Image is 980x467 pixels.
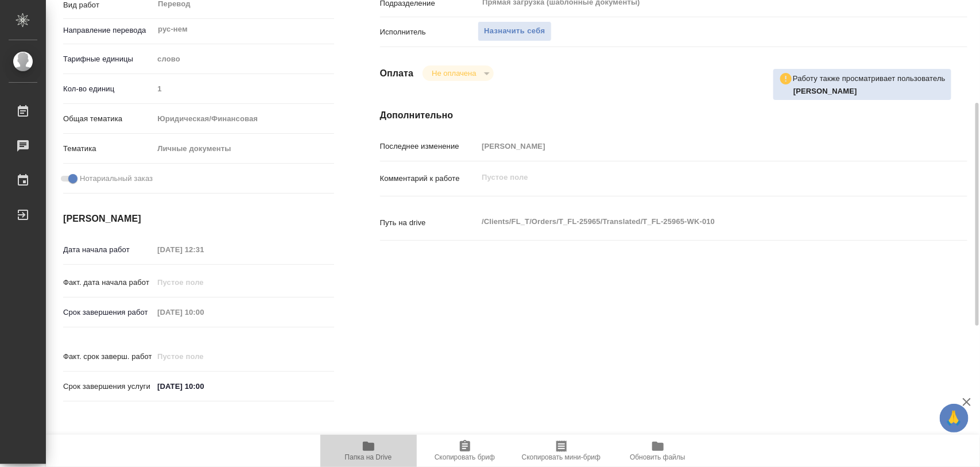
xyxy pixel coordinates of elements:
[423,65,493,81] div: Не оплачена
[63,25,153,36] p: Направление перевода
[63,351,153,362] p: Факт. срок заверш. работ
[380,67,414,80] h4: Оплата
[610,435,706,467] button: Обновить файлы
[484,25,545,38] span: Назначить себя
[380,109,967,122] h4: Дополнительно
[153,274,254,291] input: Пустое поле
[153,109,334,129] div: Юридическая/Финансовая
[63,212,334,226] h4: [PERSON_NAME]
[380,173,478,184] p: Комментарий к работе
[940,404,969,433] button: 🙏
[153,241,254,258] input: Пустое поле
[944,406,964,430] span: 🙏
[793,87,857,95] b: [PERSON_NAME]
[153,49,334,69] div: слово
[417,435,513,467] button: Скопировать бриф
[513,435,610,467] button: Скопировать мини-бриф
[63,53,153,65] p: Тарифные единицы
[380,141,478,152] p: Последнее изменение
[153,304,254,321] input: Пустое поле
[380,217,478,229] p: Путь на drive
[380,26,478,38] p: Исполнитель
[522,453,601,461] span: Скопировать мини-бриф
[478,212,918,231] textarea: /Clients/FL_T/Orders/T_FL-25965/Translated/T_FL-25965-WK-010
[63,244,153,256] p: Дата начала работ
[153,378,254,395] input: ✎ Введи что-нибудь
[63,277,153,288] p: Факт. дата начала работ
[153,139,334,159] div: Личные документы
[793,86,946,97] p: Тарабановская Анастасия
[478,138,918,155] input: Пустое поле
[320,435,417,467] button: Папка на Drive
[63,113,153,125] p: Общая тематика
[153,80,334,97] input: Пустое поле
[63,83,153,95] p: Кол-во единиц
[345,453,392,461] span: Папка на Drive
[63,381,153,392] p: Срок завершения услуги
[63,307,153,318] p: Срок завершения работ
[80,173,153,184] span: Нотариальный заказ
[478,21,551,41] button: Назначить себя
[435,453,495,461] span: Скопировать бриф
[428,68,479,78] button: Не оплачена
[630,453,685,461] span: Обновить файлы
[153,348,254,365] input: Пустое поле
[63,143,153,155] p: Тематика
[793,73,946,84] p: Работу также просматривает пользователь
